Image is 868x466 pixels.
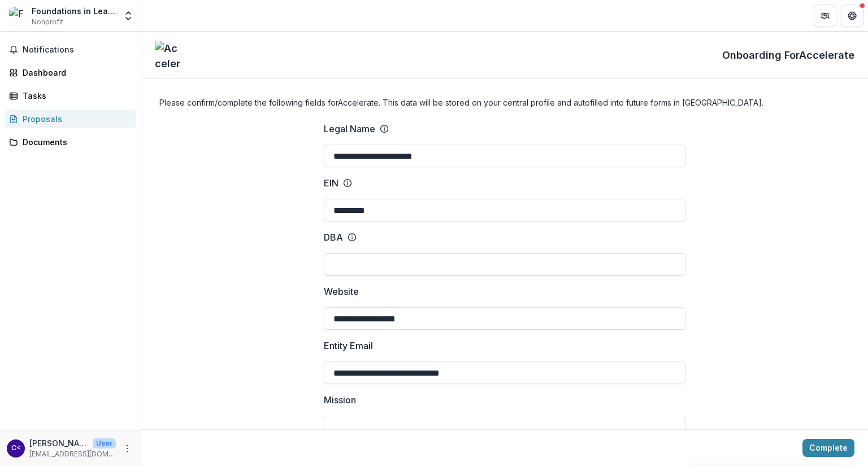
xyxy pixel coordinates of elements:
p: [PERSON_NAME] <[EMAIL_ADDRESS][DOMAIN_NAME]> <[EMAIL_ADDRESS][DOMAIN_NAME]> [29,437,88,449]
span: Notifications [23,45,132,55]
div: Documents [23,136,127,148]
a: Proposals [5,110,136,128]
button: Partners [814,5,836,27]
div: Foundations in Learning [32,5,116,17]
a: Dashboard [5,63,136,82]
h4: Please confirm/complete the following fields for Accelerate . This data will be stored on your ce... [159,97,850,108]
a: Tasks [5,86,136,105]
a: Documents [5,133,136,151]
button: More [120,442,134,455]
div: Tasks [23,90,127,102]
p: User [93,438,116,448]
p: Onboarding For Accelerate [722,47,854,63]
span: Nonprofit [32,17,63,27]
p: DBA [324,230,343,244]
p: Mission [324,393,356,407]
p: [EMAIL_ADDRESS][DOMAIN_NAME] [29,449,116,459]
button: Notifications [5,41,136,59]
div: Dashboard [23,67,127,79]
button: Complete [802,439,854,457]
button: Get Help [841,5,863,27]
img: Accelerate logo [155,41,183,69]
button: Open entity switcher [120,5,136,27]
p: EIN [324,176,338,190]
img: Foundations in Learning [9,7,27,25]
p: Website [324,285,359,298]
div: Carolyn Brown <cbrown@foundations-learning.com> <cbrown@foundations-learning.com> [11,445,21,452]
p: Entity Email [324,339,373,352]
p: Legal Name [324,122,375,136]
div: Proposals [23,113,127,125]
